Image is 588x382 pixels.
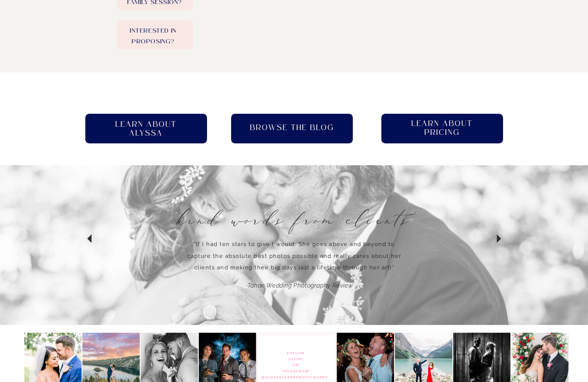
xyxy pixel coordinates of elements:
[109,120,183,137] a: Learn About Alyssa
[116,26,191,44] a: Interested in Proposing?
[242,123,343,133] a: Browse the blog
[256,350,336,372] h3: follow along on instagram @AlyssaLynnePhotography_
[185,239,404,263] p: "If I had ten stars to give I would. She goes above and beyond to capture the absolute best photo...
[405,119,480,138] a: Learn About pricing
[246,279,355,286] p: -Tahoe Wedding Photography Review
[178,205,411,245] h3: Kind Words from Clients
